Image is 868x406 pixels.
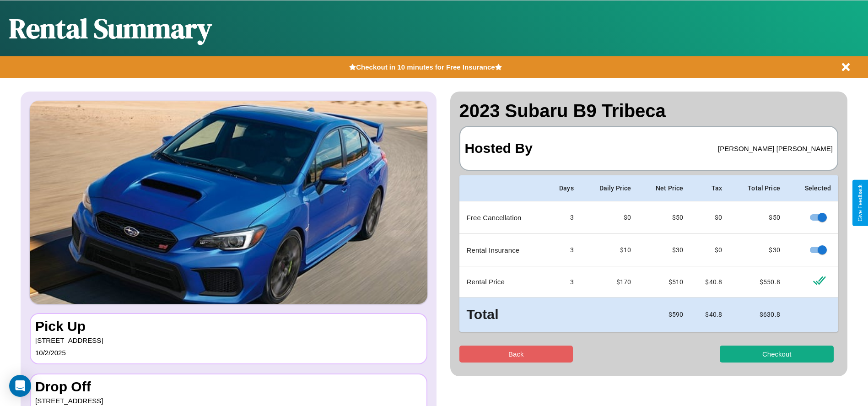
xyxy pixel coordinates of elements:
[467,244,538,256] p: Rental Insurance
[465,131,533,165] h3: Hosted By
[459,175,839,332] table: simple table
[690,298,729,332] td: $ 40.8
[638,298,690,332] td: $ 590
[467,305,538,325] h3: Total
[581,234,638,266] td: $10
[356,63,495,71] b: Checkout in 10 minutes for Free Insurance
[729,234,787,266] td: $ 30
[545,175,581,201] th: Days
[729,201,787,234] td: $ 50
[35,379,422,395] h3: Drop Off
[729,298,787,332] td: $ 630.8
[581,175,638,201] th: Daily Price
[545,234,581,266] td: 3
[9,375,31,397] div: Open Intercom Messenger
[729,175,787,201] th: Total Price
[467,276,538,288] p: Rental Price
[690,175,729,201] th: Tax
[35,346,422,359] p: 10 / 2 / 2025
[787,175,838,201] th: Selected
[729,266,787,298] td: $ 550.8
[467,211,538,224] p: Free Cancellation
[459,101,839,121] h2: 2023 Subaru B9 Tribeca
[690,234,729,266] td: $0
[9,10,212,47] h1: Rental Summary
[459,346,573,363] button: Back
[690,201,729,234] td: $0
[35,319,422,334] h3: Pick Up
[720,346,834,363] button: Checkout
[690,266,729,298] td: $ 40.8
[35,334,422,346] p: [STREET_ADDRESS]
[638,201,690,234] td: $ 50
[545,266,581,298] td: 3
[581,201,638,234] td: $0
[545,201,581,234] td: 3
[857,184,863,222] div: Give Feedback
[581,266,638,298] td: $ 170
[718,142,833,155] p: [PERSON_NAME] [PERSON_NAME]
[638,234,690,266] td: $ 30
[638,266,690,298] td: $ 510
[638,175,690,201] th: Net Price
